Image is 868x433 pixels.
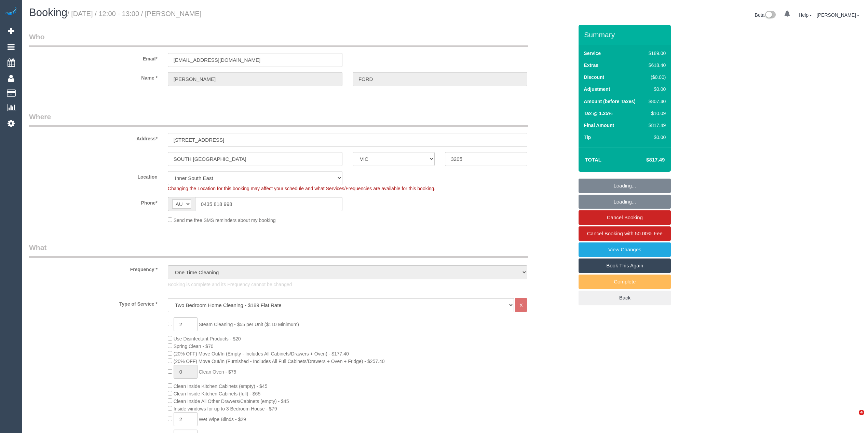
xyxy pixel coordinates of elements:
[584,50,601,57] label: Service
[579,259,671,273] a: Book This Again
[174,406,277,411] span: Inside windows for up to 3 Bedroom House - $79
[646,62,666,69] div: $618.40
[755,12,776,18] a: Beta
[174,344,214,349] span: Spring Clean - $70
[29,112,528,127] legend: Where
[646,74,666,81] div: ($0.00)
[24,53,163,62] label: Email*
[646,98,666,105] div: $807.40
[859,410,864,415] span: 4
[199,417,246,422] span: Wet Wipe Blinds - $29
[584,122,614,129] label: Final Amount
[764,11,776,20] img: New interface
[174,351,349,357] span: (20% OFF) Move Out/In (Empty - Includes All Cabinets/Drawers + Oven) - $177.40
[174,336,241,341] span: Use Disinfectant Products - $20
[168,53,342,67] input: Email*
[168,72,342,86] input: First Name*
[584,31,667,39] h3: Summary
[168,281,527,288] p: Booking is complete and its Frequency cannot be changed
[4,7,18,16] img: Automaid Logo
[174,359,385,364] span: (20% OFF) Move Out/In (Furnished - Includes All Full Cabinets/Drawers + Oven + Fridge) - $257.40
[168,186,435,191] span: Changing the Location for this booking may affect your schedule and what Services/Frequencies are...
[579,242,671,257] a: View Changes
[174,391,260,396] span: Clean Inside Kitchen Cabinets (full) - $65
[174,383,268,389] span: Clean Inside Kitchen Cabinets (empty) - $45
[67,10,202,17] small: / [DATE] / 12:00 - 13:00 / [PERSON_NAME]
[29,6,67,18] span: Booking
[584,134,591,141] label: Tip
[174,218,276,223] span: Send me free SMS reminders about my booking
[646,122,666,129] div: $817.49
[584,98,635,105] label: Amount (before Taxes)
[24,72,163,81] label: Name *
[24,264,163,273] label: Frequency *
[799,12,812,18] a: Help
[29,32,528,47] legend: Who
[24,298,163,307] label: Type of Service *
[584,62,598,69] label: Extras
[195,197,342,211] input: Phone*
[24,197,163,206] label: Phone*
[584,110,612,117] label: Tax @ 1.25%
[29,242,528,258] legend: What
[587,231,663,236] span: Cancel Booking with 50.00% Fee
[646,110,666,117] div: $10.09
[646,134,666,141] div: $0.00
[579,210,671,225] a: Cancel Booking
[199,322,299,327] span: Steam Cleaning - $55 per Unit ($110 Minimum)
[584,86,610,93] label: Adjustment
[845,410,861,426] iframe: Intercom live chat
[445,152,527,166] input: Post Code*
[168,152,342,166] input: Suburb*
[199,369,236,375] span: Clean Oven - $75
[174,399,289,404] span: Clean Inside All Other Drawers/Cabinets (empty) - $45
[353,72,527,86] input: Last Name*
[584,74,604,81] label: Discount
[579,291,671,305] a: Back
[626,157,665,163] h4: $817.49
[579,226,671,241] a: Cancel Booking with 50.00% Fee
[646,86,666,93] div: $0.00
[24,171,163,180] label: Location
[646,50,666,57] div: $189.00
[585,157,601,163] strong: Total
[817,12,859,18] a: [PERSON_NAME]
[24,133,163,142] label: Address*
